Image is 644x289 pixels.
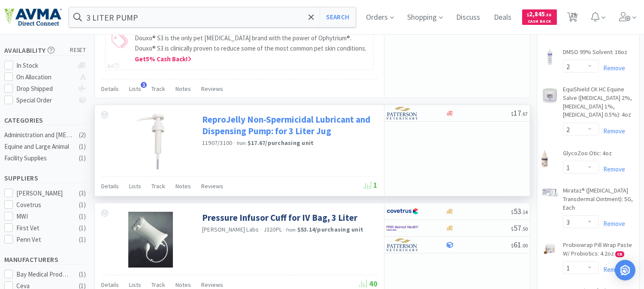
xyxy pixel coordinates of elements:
img: e4e33dab9f054f5782a47901c742baa9_102.png [4,8,62,26]
div: In Stock [17,60,74,71]
span: from [287,227,296,233]
span: $ [511,111,514,117]
h5: Categories [4,115,86,125]
span: Notes [175,182,191,190]
span: Lists [129,182,141,190]
div: Penn Vet [17,235,70,245]
div: On Allocation [17,72,74,82]
div: Open Intercom Messenger [615,260,635,280]
span: $ [511,242,514,249]
button: Search [320,7,355,27]
span: $ [511,209,514,215]
span: 53 [511,206,528,216]
strong: $17.67 / purchasing unit [248,139,314,147]
span: 2,845 [527,10,552,18]
img: d7253241c7ae4b0e9362367d7db3d8af_402848.png [541,243,559,256]
a: [PERSON_NAME] Labs [202,226,259,233]
span: Notes [175,281,191,289]
div: Special Order [17,95,74,105]
span: . 50 [521,226,528,232]
div: ( 3 ) [79,188,86,199]
div: Administration and [MEDICAL_DATA] [4,130,74,140]
a: Pressure Infusor Cuff for IV Bag, 3 Liter [202,212,357,223]
div: [PERSON_NAME] [17,188,70,199]
a: Remove [599,64,625,72]
img: 293ef92d13c54d7086763e80399face7_93736.png [128,212,173,268]
a: $2,845.58Cash Back [522,6,557,29]
span: . 67 [521,111,528,117]
span: Reviews [201,85,223,93]
span: Lists [129,281,141,289]
span: Details [101,85,119,93]
input: Search by item, sku, manufacturer, ingredient, size... [69,7,356,27]
img: 6be68319a58b408d938b49e6ad9b523b_17498.png [541,150,548,167]
a: EquiShield CK HC Equine Salve ([MEDICAL_DATA] 2%, [MEDICAL_DATA] 1%, [MEDICAL_DATA] 0.5%): 4oz [563,85,635,122]
a: ReproJelly Non-Spermicidal Lubricant and Dispensing Pump: for 3 Liter Jug [202,114,375,137]
img: f5e969b455434c6296c6d81ef179fa71_3.png [387,238,419,251]
span: from [237,140,246,146]
div: First Vet [17,223,70,233]
div: Facility Supplies [4,153,74,163]
span: Track [151,281,165,289]
img: 77fca1acd8b6420a9015268ca798ef17_1.png [387,205,419,218]
span: Lists [129,85,141,93]
h5: Manufacturers [4,255,86,265]
span: Cash Back [527,19,552,25]
a: Discuss [453,14,484,21]
span: Reviews [201,182,223,190]
img: 9cca96c3d6334e4fbe30456988c1fce8_558558.jpeg [123,114,178,169]
span: · [283,226,285,233]
img: e7056d81dc8d4133b91ee2c296faae95_403739.png [541,188,559,197]
span: 17 [511,108,528,118]
a: DMSO 99% Solvent: 16oz [563,48,627,60]
span: Notes [175,85,191,93]
div: ( 2 ) [79,130,86,140]
a: Remove [599,220,625,228]
a: Mirataz® ([MEDICAL_DATA] Transdermal Ointment): 5G, Each [563,187,635,215]
span: · [234,139,236,147]
a: Deals [491,14,515,21]
div: ( 1 ) [79,141,86,152]
div: ( 1 ) [79,153,86,163]
div: ( 1 ) [79,200,86,210]
div: ( 1 ) [79,223,86,233]
span: $ [527,12,529,18]
img: f6b2451649754179b5b4e0c70c3f7cb0_2.png [387,222,419,235]
span: . 14 [521,209,528,215]
span: . 00 [521,242,528,249]
img: f5e969b455434c6296c6d81ef179fa71_3.png [387,107,419,120]
span: CB [616,252,624,257]
span: 11907/3100 [202,139,233,147]
div: ( 1 ) [79,269,86,280]
a: Remove [599,265,625,274]
span: Track [151,85,165,93]
span: J320PL [263,226,282,233]
div: Ad [107,62,119,70]
span: Reviews [201,281,223,289]
span: Details [101,281,119,289]
a: GlycoZoo Otic: 4oz [563,149,612,161]
span: 1 [364,180,378,190]
img: ad8f15b147c74e70ae0b9dda1e5bc40f_7928.png [541,49,559,66]
div: Bay Medical Products [17,269,70,280]
span: 40 [360,279,378,289]
span: . 58 [545,12,552,18]
div: ( 1 ) [79,211,86,222]
p: Douxo® S3 is the only pet [MEDICAL_DATA] brand with the power of Ophytrium®. Douxo® S3 is clinica... [135,33,369,54]
span: reset [70,46,86,55]
h5: Availability [4,45,86,55]
div: Drop Shipped [17,84,74,94]
div: MWI [17,211,70,222]
a: 29 [564,15,581,22]
a: Remove [599,127,625,135]
div: Equine and Large Animal [4,141,74,152]
span: Details [101,182,119,190]
img: 2594f7519dbc4eb0899c7ff9746b8997_1861.png [541,87,558,104]
span: Track [151,182,165,190]
div: ( 1 ) [79,235,86,245]
span: 57 [511,223,528,233]
span: Get 5 % Cash Back! [135,55,191,63]
h5: Suppliers [4,173,86,183]
span: 1 [141,82,147,88]
div: Covetrus [17,200,70,210]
